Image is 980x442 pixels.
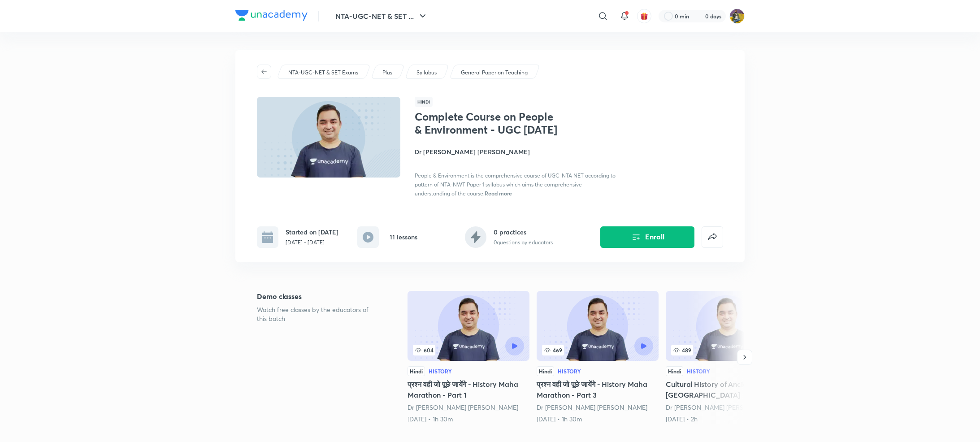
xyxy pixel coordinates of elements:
[415,97,433,107] span: Hindi
[687,368,710,374] div: History
[408,403,529,412] div: Dr Amit Kumar Singh
[666,379,788,400] h5: Cultural History of Ancient [GEOGRAPHIC_DATA]
[235,10,308,23] a: Company Logo
[537,379,659,400] h5: प्रश्न वही जो पूछे जायेंगे - History Maha Marathon - Part 3
[416,69,437,77] p: Syllabus
[429,368,452,374] div: History
[288,69,358,77] p: NTA-UGC-NET & SET Exams
[666,291,788,424] a: 489HindiHistoryCultural History of Ancient [GEOGRAPHIC_DATA]Dr [PERSON_NAME] [PERSON_NAME][DATE] ...
[390,232,417,242] h6: 11 lessons
[415,110,561,136] h1: Complete Course on People & Environment - UGC [DATE]
[415,172,616,197] span: People & Environment is the comprehensive course of UGC-NTA NET according to pattern of NTA-NWT P...
[408,403,518,412] a: Dr [PERSON_NAME] [PERSON_NAME]
[537,291,659,424] a: प्रश्न वही जो पूछे जायेंगे - History Maha Marathon - Part 3
[494,227,553,237] h6: 0 practices
[286,238,338,247] p: [DATE] - [DATE]
[257,291,379,302] h5: Demo classes
[494,238,553,247] p: 0 questions by educators
[408,415,529,424] div: 17th Jun • 1h 30m
[640,12,648,20] img: avatar
[694,12,703,21] img: streak
[537,403,659,412] div: Dr Amit Kumar Singh
[485,190,512,197] span: Read more
[256,96,402,178] img: Thumbnail
[702,226,723,248] button: false
[537,291,659,424] a: 469HindiHistoryप्रश्न वही जो पूछे जायेंगे - History Maha Marathon - Part 3Dr [PERSON_NAME] [PERSO...
[235,10,308,21] img: Company Logo
[257,305,379,323] p: Watch free classes by the educators of this batch
[408,379,529,400] h5: प्रश्न वही जो पूछे जायेंगे - History Maha Marathon - Part 1
[666,403,788,412] div: Dr Amit Kumar Singh
[413,345,435,355] span: 604
[666,403,776,412] a: Dr [PERSON_NAME] [PERSON_NAME]
[671,345,693,355] span: 489
[666,366,683,376] div: Hindi
[286,227,338,237] h6: Started on [DATE]
[542,345,564,355] span: 469
[461,69,528,77] p: General Paper on Teaching
[460,69,529,77] a: General Paper on Teaching
[287,69,360,77] a: NTA-UGC-NET & SET Exams
[537,403,647,412] a: Dr [PERSON_NAME] [PERSON_NAME]
[408,291,529,424] a: प्रश्न वही जो पूछे जायेंगे - History Maha Marathon - Part 1
[729,9,745,24] img: sajan k
[415,147,616,156] h4: Dr [PERSON_NAME] [PERSON_NAME]
[600,226,694,248] button: Enroll
[408,366,425,376] div: Hindi
[666,415,788,424] div: 7th Jul • 2h
[381,69,394,77] a: Plus
[537,415,659,424] div: 19th Jun • 1h 30m
[408,291,529,424] a: 604HindiHistoryप्रश्न वही जो पूछे जायेंगे - History Maha Marathon - Part 1Dr [PERSON_NAME] [PERSO...
[330,7,434,25] button: NTA-UGC-NET & SET ...
[558,368,581,374] div: History
[666,291,788,424] a: Cultural History of Ancient India
[382,69,392,77] p: Plus
[637,9,651,23] button: avatar
[537,366,554,376] div: Hindi
[415,69,438,77] a: Syllabus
